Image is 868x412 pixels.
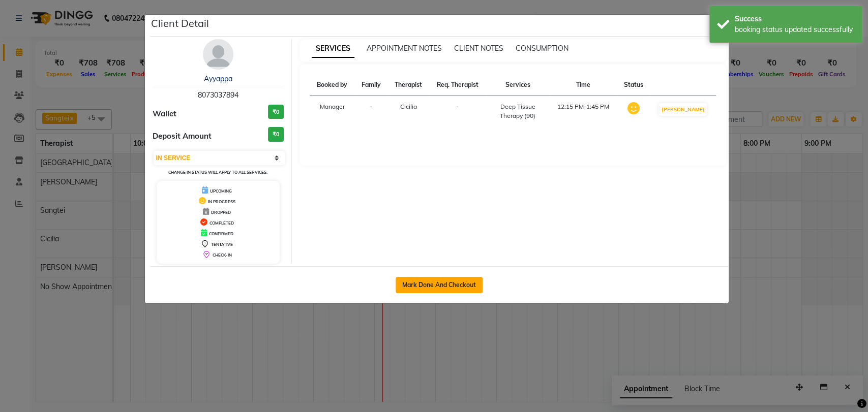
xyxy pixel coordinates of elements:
img: avatar [203,39,233,70]
h5: Client Detail [151,16,209,31]
th: Status [617,74,650,96]
span: Wallet [153,108,176,120]
td: 12:15 PM-1:45 PM [550,96,617,127]
th: Therapist [387,74,429,96]
span: UPCOMING [210,188,232,194]
th: Services [486,74,550,96]
span: CONFIRMED [209,231,233,236]
th: Time [550,74,617,96]
span: DROPPED [211,210,231,215]
td: - [429,96,486,127]
span: CLIENT NOTES [454,44,503,53]
button: [PERSON_NAME] [659,103,707,116]
td: - [354,96,387,127]
a: Ayyappa [204,74,232,83]
div: Success [735,14,854,24]
span: 8073037894 [198,90,238,100]
span: CONSUMPTION [516,44,568,53]
h3: ₹0 [268,105,284,119]
th: Booked by [310,74,354,96]
span: Deposit Amount [153,131,212,142]
span: TENTATIVE [211,242,233,247]
div: Deep Tissue Therapy (90) [492,102,544,120]
span: IN PROGRESS [208,199,235,204]
span: CHECK-IN [213,252,232,258]
th: Family [354,74,387,96]
th: Req. Therapist [429,74,486,96]
small: Change in status will apply to all services. [168,170,267,175]
h3: ₹0 [268,127,284,142]
span: APPOINTMENT NOTES [367,44,442,53]
td: Manager [310,96,354,127]
span: SERVICES [312,40,354,58]
span: Cicilia [400,103,417,110]
div: booking status updated successfully [735,24,854,35]
button: Mark Done And Checkout [396,277,483,293]
span: COMPLETED [209,220,234,226]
